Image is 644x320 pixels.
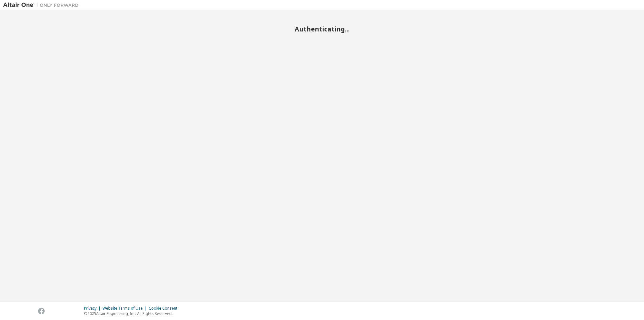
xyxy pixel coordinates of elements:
[103,306,149,311] div: Website Terms of Use
[84,306,103,311] div: Privacy
[84,311,181,316] p: © 2025 Altair Engineering, Inc. All Rights Reserved.
[149,306,181,311] div: Cookie Consent
[3,2,82,8] img: Altair One
[3,25,641,33] h2: Authenticating...
[38,308,45,314] img: facebook.svg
